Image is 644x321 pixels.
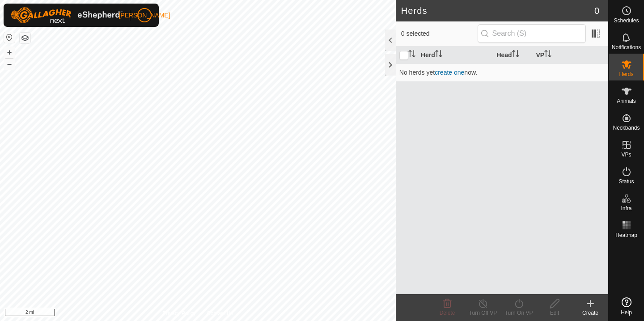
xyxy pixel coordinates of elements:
span: Herds [619,72,633,77]
img: Gallagher Logo [11,7,123,23]
div: Edit [537,309,572,317]
p-sorticon: Activate to sort [512,51,519,59]
a: Contact Us [207,309,233,317]
span: Notifications [612,45,641,50]
span: Delete [440,310,455,316]
span: 0 [594,4,599,17]
p-sorticon: Activate to sort [435,51,442,59]
p-sorticon: Activate to sort [544,51,551,59]
th: Herd [417,46,493,64]
a: Help [609,294,644,319]
div: Create [572,309,608,317]
td: No herds yet now. [396,63,608,81]
input: Search (S) [478,24,586,43]
h2: Herds [401,5,594,16]
span: VPs [621,152,631,157]
button: + [4,47,15,58]
span: Neckbands [613,125,640,131]
span: Infra [621,206,631,211]
span: [PERSON_NAME] [119,11,170,20]
a: create one [435,69,464,76]
button: Reset Map [4,32,15,43]
span: Schedules [614,18,639,23]
a: Privacy Policy [162,309,196,317]
div: Turn On VP [501,309,537,317]
span: Animals [617,98,636,104]
th: VP [532,46,608,64]
button: – [4,59,15,69]
span: Status [619,179,634,184]
span: 0 selected [401,29,478,38]
div: Turn Off VP [465,309,501,317]
p-sorticon: Activate to sort [408,51,415,59]
th: Head [493,46,532,64]
span: Help [621,310,632,315]
button: Map Layers [20,33,30,43]
span: Heatmap [615,232,637,238]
